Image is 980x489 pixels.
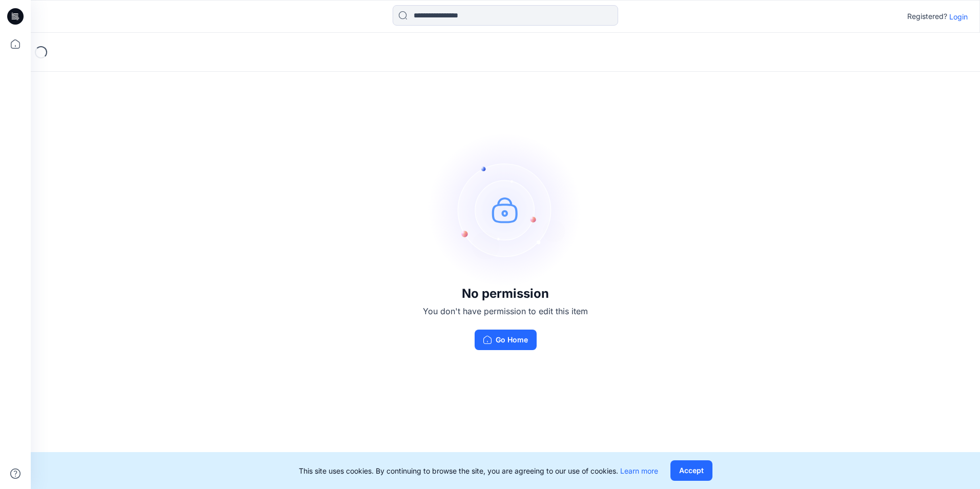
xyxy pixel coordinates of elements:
button: Go Home [475,330,537,350]
h3: No permission [423,287,588,301]
p: Registered? [907,10,947,23]
p: This site uses cookies. By continuing to browse the site, you are agreeing to our use of cookies. [299,465,658,476]
a: Learn more [620,466,658,475]
img: no-perm.svg [428,133,582,287]
p: Login [949,11,968,22]
button: Accept [670,460,712,481]
p: You don't have permission to edit this item [423,305,588,317]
